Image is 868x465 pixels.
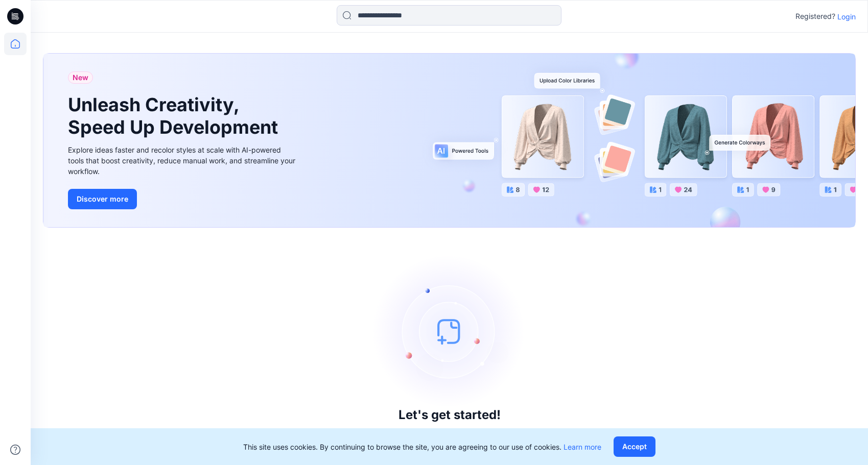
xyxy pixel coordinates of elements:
p: Login [837,11,856,22]
a: Discover more [68,189,298,209]
h3: Let's get started! [398,408,501,422]
span: New [73,71,88,84]
p: Click New to add a style or create a folder. [366,426,533,438]
img: empty-state-image.svg [373,255,526,408]
div: Explore ideas faster and recolor styles at scale with AI-powered tools that boost creativity, red... [68,144,298,177]
h1: Unleash Creativity, Speed Up Development [68,94,283,138]
p: Registered? [795,10,835,22]
p: This site uses cookies. By continuing to browse the site, you are agreeing to our use of cookies. [243,442,601,452]
button: Accept [614,436,655,457]
button: Discover more [68,189,137,209]
a: Learn more [564,443,601,451]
